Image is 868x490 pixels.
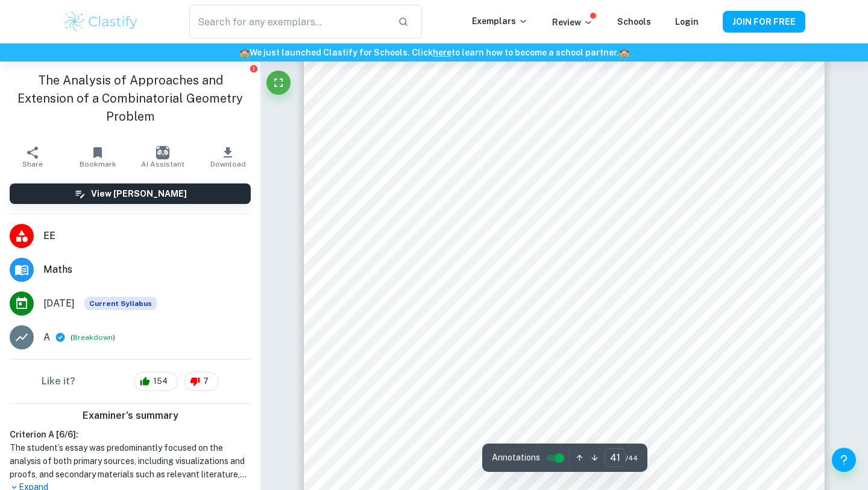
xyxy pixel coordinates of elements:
[71,332,115,343] span: ( )
[723,11,805,33] button: JOIN FOR FREE
[91,187,187,200] h6: View [PERSON_NAME]
[65,140,130,174] button: Bookmark
[5,409,256,423] h6: Examiner's summary
[43,262,251,277] span: Maths
[189,5,388,39] input: Search for any exemplars...
[10,428,251,441] h6: Criterion A [ 6 / 6 ]:
[832,448,856,472] button: Help and Feedback
[10,441,251,481] h1: The student’s essay was predominantly focused on the analysis of both primary sources, including ...
[2,46,866,59] h6: We just launched Clastify for Schools. Click to learn how to become a school partner.
[80,160,116,168] span: Bookmark
[433,48,451,57] a: here
[197,375,215,387] span: 7
[626,453,638,463] span: / 44
[210,160,246,168] span: Download
[266,71,291,95] button: Fullscreen
[472,14,528,28] p: Exemplars
[675,17,699,27] a: Login
[84,297,157,310] div: This exemplar is based on the current syllabus. Feel free to refer to it for inspiration/ideas wh...
[184,372,219,391] div: 7
[552,16,593,29] p: Review
[134,372,178,391] div: 154
[84,297,157,310] span: Current Syllabus
[22,160,43,168] span: Share
[146,375,174,387] span: 154
[130,140,195,174] button: AI Assistant
[156,146,169,159] img: AI Assistant
[619,48,629,57] span: 🏫
[141,160,184,168] span: AI Assistant
[42,374,75,389] h6: Like it?
[239,48,250,57] span: 🏫
[10,183,251,204] button: View [PERSON_NAME]
[43,330,50,345] p: A
[492,451,540,464] span: Annotations
[43,229,251,243] span: EE
[63,10,139,34] img: Clastify logo
[617,17,651,27] a: Schools
[10,71,251,126] h1: The Analysis of Approaches and Extension of a Combinatorial Geometry Problem
[73,332,113,343] button: Breakdown
[249,64,258,73] button: Report issue
[43,296,75,311] span: [DATE]
[195,140,260,174] button: Download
